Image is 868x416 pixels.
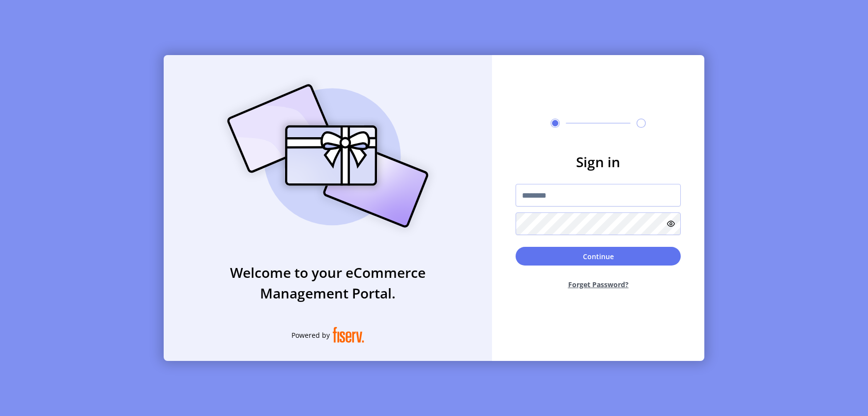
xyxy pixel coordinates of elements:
span: Powered by [291,330,330,340]
h3: Welcome to your eCommerce Management Portal. [164,262,492,303]
button: Continue [516,247,681,266]
h3: Sign in [516,151,681,172]
img: card_Illustration.svg [212,73,443,238]
button: Forget Password? [516,271,681,297]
